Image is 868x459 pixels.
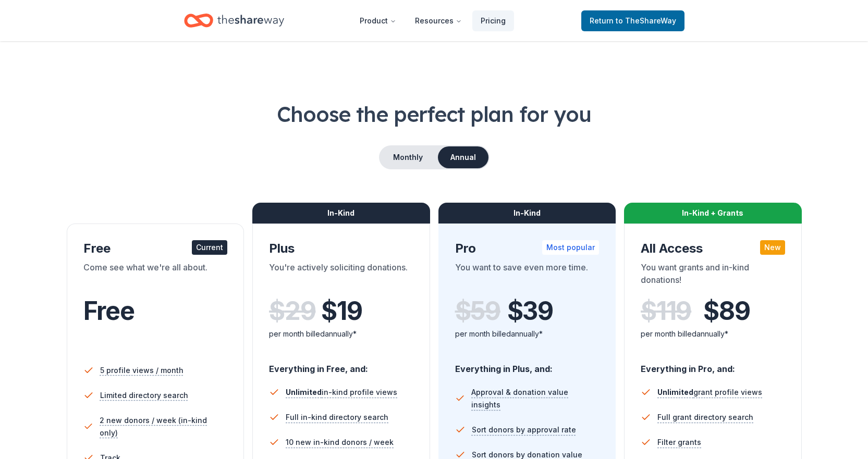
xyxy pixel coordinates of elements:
[657,388,693,396] span: Unlimited
[581,10,684,31] a: Returnto TheShareWay
[286,388,397,396] span: in-kind profile views
[641,328,785,340] div: per month billed annually*
[657,436,701,449] span: Filter grants
[42,100,826,129] h1: Choose the perfect plan for you
[472,424,576,436] span: Sort donors by approval rate
[192,240,227,255] div: Current
[616,16,676,25] span: to TheShareWay
[507,296,553,326] span: $ 39
[542,240,599,255] div: Most popular
[351,8,514,33] nav: Main
[252,203,430,224] div: In-Kind
[590,15,676,27] span: Return
[269,261,413,290] div: You're actively soliciting donations.
[438,203,616,224] div: In-Kind
[657,411,753,424] span: Full grant directory search
[269,240,413,257] div: Plus
[100,389,188,402] span: Limited directory search
[184,8,284,33] a: Home
[455,328,600,340] div: per month billed annually*
[407,10,470,31] button: Resources
[703,296,750,326] span: $ 89
[351,10,405,31] button: Product
[471,386,599,411] span: Approval & donation value insights
[641,354,785,376] div: Everything in Pro, and:
[657,388,762,396] span: grant profile views
[760,240,785,255] div: New
[286,411,388,424] span: Full in-kind directory search
[380,146,436,168] button: Monthly
[286,388,322,396] span: Unlimited
[100,364,184,377] span: 5 profile views / month
[455,354,600,376] div: Everything in Plus, and:
[83,261,228,290] div: Come see what we're all about.
[438,146,488,168] button: Annual
[100,414,227,439] span: 2 new donors / week (in-kind only)
[83,295,135,326] span: Free
[641,240,785,257] div: All Access
[269,354,413,376] div: Everything in Free, and:
[455,261,600,290] div: You want to save even more time.
[83,240,228,257] div: Free
[641,261,785,290] div: You want grants and in-kind donations!
[472,10,514,31] a: Pricing
[455,240,600,257] div: Pro
[321,296,362,326] span: $ 19
[286,436,394,449] span: 10 new in-kind donors / week
[624,203,802,224] div: In-Kind + Grants
[269,328,413,340] div: per month billed annually*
